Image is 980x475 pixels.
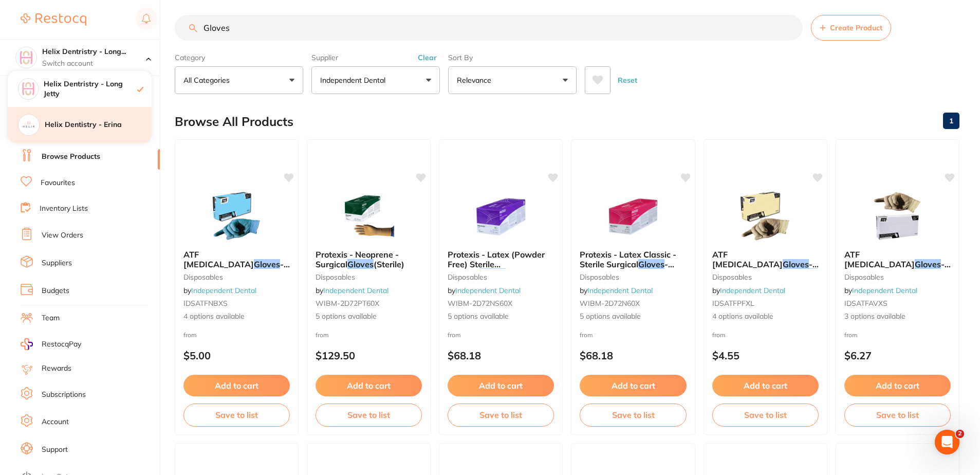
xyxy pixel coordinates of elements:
[175,53,303,62] label: Category
[316,350,422,361] p: $129.50
[712,299,754,308] span: IDSATFPFXL
[42,258,72,268] a: Suppliers
[40,204,88,214] a: Inventory Lists
[316,404,422,426] button: Save to list
[316,273,422,281] small: disposables
[915,259,941,269] em: Gloves
[580,331,593,339] span: from
[183,350,290,361] p: $5.00
[580,350,686,361] p: $68.18
[844,249,915,269] span: ATF [MEDICAL_DATA]
[183,331,197,339] span: from
[791,268,818,279] em: Gloves
[712,259,819,279] span: - Latex - Powder Free
[183,375,290,396] button: Add to cart
[183,249,254,269] span: ATF [MEDICAL_DATA]
[19,115,39,135] img: Helix Dentistry - Erina
[42,59,146,69] p: Switch account
[41,178,75,188] a: Favourites
[448,299,512,308] span: WIBM-2D72NS60X
[844,404,951,426] button: Save to list
[720,286,785,295] a: Independent Dental
[580,259,674,279] span: - Cream
[864,190,931,242] img: ATF Dental Examination Gloves - ALOE VERA - Latex - Powder Free
[336,190,402,242] img: Protexis - Neoprene - Surgical Gloves (Sterile)
[175,115,293,129] h2: Browse All Products
[580,375,686,396] button: Add to cart
[506,268,537,279] span: - Brown
[580,312,686,322] span: 5 options available
[783,259,809,269] em: Gloves
[448,331,461,339] span: from
[42,390,86,400] a: Subscriptions
[844,312,951,322] span: 3 options available
[316,299,379,308] span: WIBM-2D72PT60X
[21,338,81,350] a: RestocqPay
[600,190,667,242] img: Protexis - Latex Classic - Sterile Surgical Gloves - Cream
[311,66,440,94] button: Independent Dental
[42,230,83,241] a: View Orders
[42,286,69,296] a: Budgets
[448,312,554,322] span: 5 options available
[316,249,399,269] span: Protexis - Neoprene - Surgical
[42,417,69,427] a: Account
[183,312,290,322] span: 4 options available
[44,79,137,99] h4: Helix Dentristry - Long Jetty
[712,331,726,339] span: from
[732,190,799,242] img: ATF Dental Examination Gloves - Latex - Powder Free Gloves
[45,120,152,130] h4: Helix Dentistry - Erina
[448,375,554,396] button: Add to cart
[191,286,256,295] a: Independent Dental
[844,286,917,295] span: by
[935,430,959,454] iframe: Intercom live chat
[844,375,951,396] button: Add to cart
[42,339,81,350] span: RestocqPay
[844,273,951,281] small: disposables
[580,286,653,295] span: by
[448,250,554,269] b: Protexis - Latex (Powder Free) Sterile Surgical Gloves - Brown
[42,47,146,57] h4: Helix Dentristry - Long Jetty
[580,299,640,308] span: WIBM-2D72N60X
[844,350,951,361] p: $6.27
[448,66,577,94] button: Relevance
[42,313,60,323] a: Team
[42,363,71,374] a: Rewards
[956,430,964,438] span: 2
[852,286,917,295] a: Independent Dental
[712,250,819,269] b: ATF Dental Examination Gloves - Latex - Powder Free Gloves
[638,259,664,269] em: Gloves
[323,286,389,295] a: Independent Dental
[16,47,36,68] img: Helix Dentristry - Long Jetty
[457,75,495,85] p: Relevance
[311,53,440,62] label: Supplier
[580,250,686,269] b: Protexis - Latex Classic - Sterile Surgical Gloves - Cream
[712,249,783,269] span: ATF [MEDICAL_DATA]
[712,286,785,295] span: by
[347,259,374,269] em: Gloves
[448,404,554,426] button: Save to list
[316,312,422,322] span: 5 options available
[183,273,290,281] small: disposables
[42,445,68,455] a: Support
[320,75,390,85] p: Independent Dental
[830,24,882,32] span: Create Product
[448,350,554,361] p: $68.18
[468,190,534,242] img: Protexis - Latex (Powder Free) Sterile Surgical Gloves - Brown
[316,286,389,295] span: by
[712,375,819,396] button: Add to cart
[712,404,819,426] button: Save to list
[183,404,290,426] button: Save to list
[183,286,256,295] span: by
[183,75,234,85] p: All Categories
[316,375,422,396] button: Add to cart
[712,273,819,281] small: disposables
[183,259,290,279] span: - Nitrile - BLUE
[42,152,100,162] a: Browse Products
[712,312,819,322] span: 4 options available
[580,404,686,426] button: Save to list
[21,338,33,350] img: RestocqPay
[448,249,545,279] span: Protexis - Latex (Powder Free) Sterile Surgical
[254,259,280,269] em: Gloves
[448,273,554,281] small: disposables
[175,15,803,41] input: Search Products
